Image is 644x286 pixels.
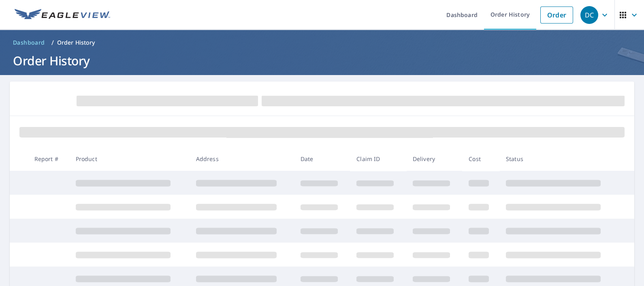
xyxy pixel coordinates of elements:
[69,147,190,171] th: Product
[10,36,634,49] nav: breadcrumb
[15,9,110,21] img: EV Logo
[406,147,463,171] th: Delivery
[190,147,294,171] th: Address
[13,39,45,47] span: Dashboard
[10,36,48,49] a: Dashboard
[580,6,598,24] div: DC
[499,147,620,171] th: Status
[51,38,54,47] li: /
[57,39,95,47] p: Order History
[28,147,69,171] th: Report #
[350,147,406,171] th: Claim ID
[540,6,573,24] a: Order
[462,147,499,171] th: Cost
[10,52,634,69] h1: Order History
[294,147,350,171] th: Date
